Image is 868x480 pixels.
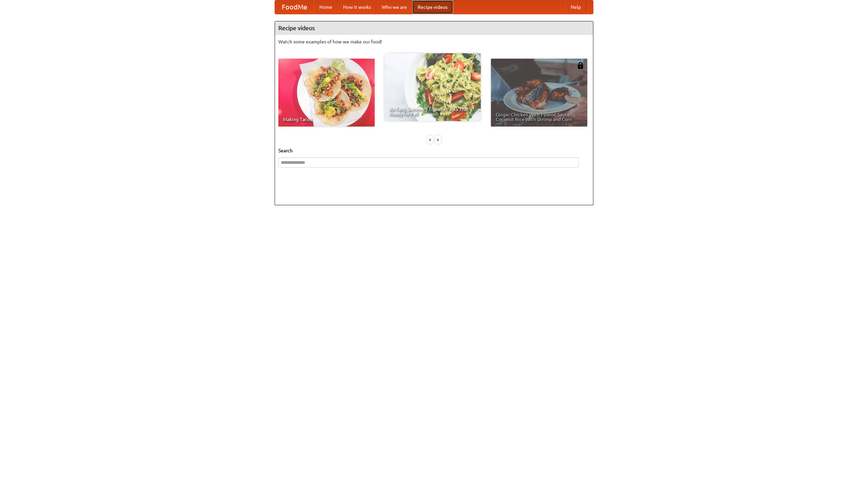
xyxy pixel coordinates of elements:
a: How it works [338,0,376,14]
div: » [435,135,441,144]
h4: Recipe videos [275,21,593,35]
a: Making Tacos [278,59,375,127]
p: Watch some examples of how we make our food! [278,38,590,45]
h5: Search [278,147,590,154]
img: 483408.png [577,62,584,69]
a: Help [565,0,586,14]
a: An Easy, Summery Tomato Pasta That's Ready for Fall [384,53,481,121]
a: Recipe videos [412,0,453,14]
span: An Easy, Summery Tomato Pasta That's Ready for Fall [389,107,476,116]
a: Who we are [376,0,412,14]
span: Making Tacos [283,117,370,122]
a: FoodMe [275,0,314,14]
a: Home [314,0,338,14]
div: « [427,135,433,144]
